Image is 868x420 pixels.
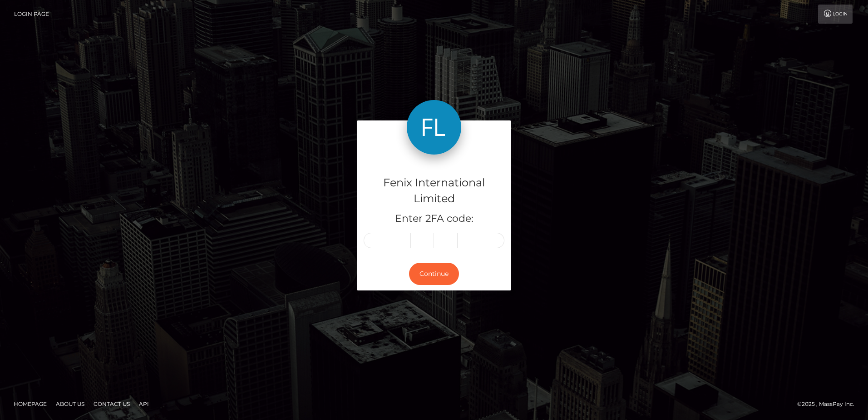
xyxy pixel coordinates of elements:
[364,175,504,207] h4: Fenix International Limited
[407,100,461,155] img: Fenix International Limited
[14,5,49,24] a: Login Page
[818,5,853,24] a: Login
[409,263,459,285] button: Continue
[52,397,88,411] a: About Us
[10,397,50,411] a: Homepage
[797,399,861,409] div: © 2025 , MassPay Inc.
[90,397,133,411] a: Contact Us
[364,212,504,226] h5: Enter 2FA code:
[135,397,153,411] a: API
